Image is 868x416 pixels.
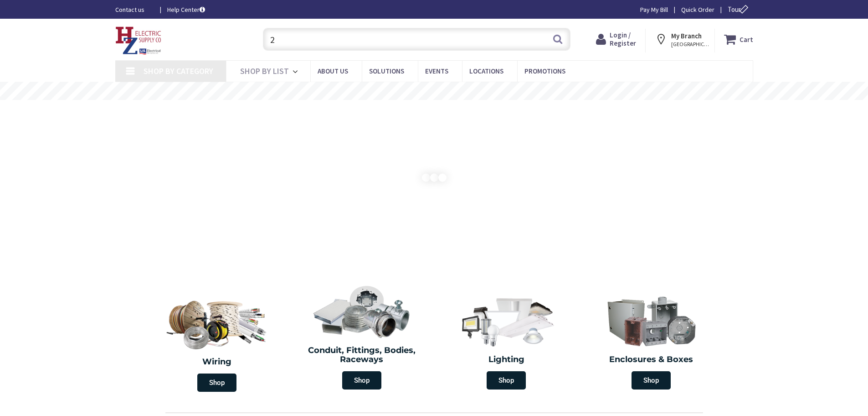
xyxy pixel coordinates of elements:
[655,31,706,47] div: My Branch [GEOGRAPHIC_DATA], [GEOGRAPHIC_DATA]
[524,67,565,75] span: Promotions
[437,290,577,394] a: Lighting Shop
[724,31,753,47] a: Cart
[581,290,721,394] a: Enclosures & Boxes Shop
[263,28,570,51] input: What are you looking for?
[441,355,572,364] h2: Lighting
[640,5,668,14] a: Pay My Bill
[425,67,448,75] span: Events
[115,26,162,55] img: HZ Electric Supply
[596,31,636,47] a: Login / Register
[610,31,636,47] span: Login / Register
[469,67,503,75] span: Locations
[342,371,381,390] span: Shop
[292,280,432,394] a: Conduit, Fittings, Bodies, Raceways Shop
[369,67,404,75] span: Solutions
[728,5,751,14] span: Tour
[487,371,526,390] span: Shop
[144,66,213,76] span: Shop By Category
[318,67,348,75] span: About Us
[149,358,285,367] h2: Wiring
[671,32,702,40] strong: My Branch
[197,374,236,392] span: Shop
[240,66,289,76] span: Shop By List
[115,5,153,14] a: Contact us
[167,5,205,14] a: Help Center
[296,346,427,364] h2: Conduit, Fittings, Bodies, Raceways
[671,41,710,48] span: [GEOGRAPHIC_DATA], [GEOGRAPHIC_DATA]
[681,5,714,14] a: Quick Order
[632,371,671,390] span: Shop
[586,355,717,364] h2: Enclosures & Boxes
[145,290,290,396] a: Wiring Shop
[740,31,753,47] strong: Cart
[354,86,516,96] rs-layer: Free Same Day Pickup at 8 Locations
